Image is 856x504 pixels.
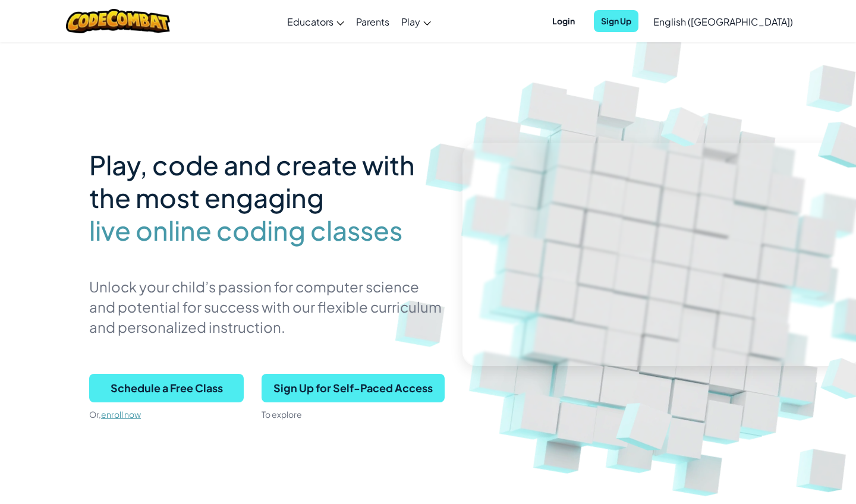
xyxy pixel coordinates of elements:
button: Login [545,10,582,32]
button: Sign Up for Self-Paced Access [262,374,445,402]
img: Overlap cubes [593,369,701,475]
a: Educators [281,5,350,37]
img: CodeCombat logo [66,9,170,33]
span: Or, [89,409,101,420]
a: English ([GEOGRAPHIC_DATA]) [647,5,799,37]
span: live online coding classes [89,214,402,247]
img: Overlap cubes [644,88,727,163]
a: Parents [350,5,395,37]
span: Play, code and create with the most engaging [89,148,415,214]
span: Play [401,15,420,28]
span: Educators [287,15,333,28]
a: enroll now [101,409,141,420]
p: Unlock your child’s passion for computer science and potential for success with our flexible curr... [89,276,445,337]
button: Sign Up [594,10,638,32]
a: Play [395,5,437,37]
button: Schedule a Free Class [89,374,244,402]
span: To explore [262,409,302,420]
span: English ([GEOGRAPHIC_DATA]) [653,15,793,28]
